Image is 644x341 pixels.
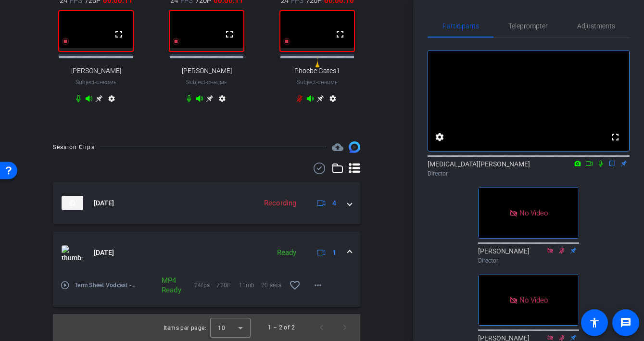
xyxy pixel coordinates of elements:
div: [MEDICAL_DATA][PERSON_NAME] [428,159,630,178]
span: No Video [519,295,548,304]
button: Next page [333,316,356,339]
mat-icon: settings [216,95,228,106]
mat-icon: settings [327,95,339,106]
span: Chrome [207,80,227,85]
div: [PERSON_NAME] [478,246,579,265]
div: MP4 Ready [157,276,174,295]
mat-icon: 0 dB [312,56,323,68]
mat-expansion-panel-header: thumb-nail[DATE]Recording4 [53,182,360,224]
span: Participants [442,23,479,29]
span: Chrome [96,80,116,85]
span: 4 [332,198,336,208]
span: Subject [297,78,338,87]
span: 11mb [239,280,261,290]
mat-icon: more_horiz [312,279,324,291]
span: Subject [76,78,116,87]
span: [DATE] [94,248,114,258]
div: 1 – 2 of 2 [268,323,295,332]
span: Adjustments [577,23,615,29]
mat-icon: fullscreen [609,131,621,143]
mat-icon: flip [606,159,618,167]
mat-icon: message [620,317,631,328]
span: Term Sheet Vodcast - Phia-[MEDICAL_DATA][PERSON_NAME]-2025-08-26-16-01-02-289-0 [75,280,136,290]
img: thumb-nail [62,196,83,210]
mat-expansion-panel-header: thumb-nail[DATE]Ready1 [53,231,360,274]
span: Destinations for your clips [332,141,343,153]
span: No Video [519,209,548,217]
mat-icon: favorite_border [289,279,301,291]
div: Recording [259,198,301,209]
span: Phoebe Gates1 [294,67,340,75]
span: - [95,79,96,86]
span: Teleprompter [508,23,548,29]
mat-icon: accessibility [589,317,600,328]
div: Director [478,256,579,265]
span: [PERSON_NAME] [71,67,121,75]
span: 20 secs [261,280,283,290]
mat-icon: fullscreen [334,28,346,40]
div: Ready [272,247,301,258]
mat-icon: settings [434,131,445,143]
mat-icon: fullscreen [113,28,125,40]
div: Session Clips [53,142,95,152]
span: 720P [216,280,239,290]
span: - [205,79,207,86]
div: Items per page: [164,323,206,333]
span: 24fps [194,280,216,290]
span: 1 [332,248,336,258]
img: Session clips [349,141,360,153]
span: Subject [186,78,227,87]
span: [DATE] [94,198,114,208]
div: Director [428,169,630,178]
mat-icon: play_circle_outline [60,280,70,290]
span: [PERSON_NAME] [182,67,232,75]
span: Chrome [317,80,338,85]
div: thumb-nail[DATE]Ready1 [53,274,360,307]
img: thumb-nail [62,245,83,260]
button: Previous page [310,316,333,339]
mat-icon: fullscreen [224,28,235,40]
mat-icon: cloud_upload [332,141,343,153]
mat-icon: settings [106,95,117,106]
span: - [316,79,317,86]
